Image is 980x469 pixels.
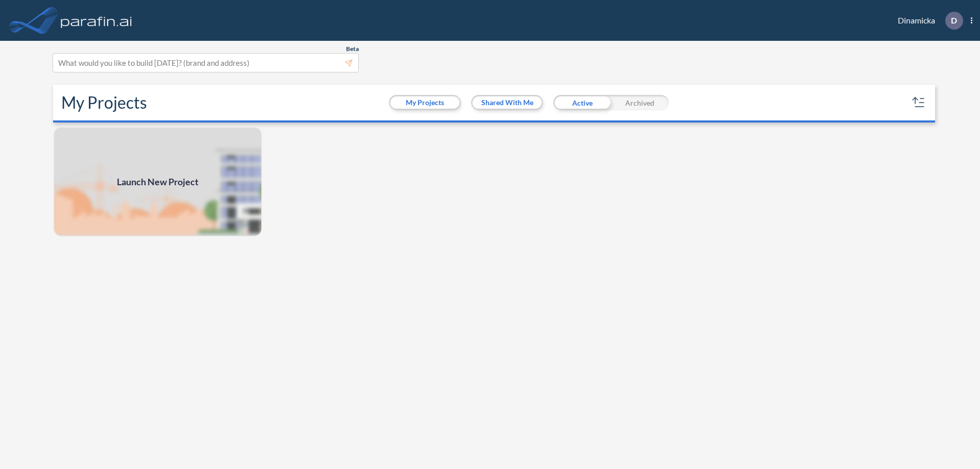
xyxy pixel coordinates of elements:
[911,94,927,111] button: sort
[117,175,199,189] span: Launch New Project
[951,16,957,25] p: D
[390,96,459,109] button: My Projects
[53,127,262,237] img: add
[61,93,147,112] h2: My Projects
[59,10,134,31] img: logo
[611,95,669,110] div: Archived
[553,95,611,110] div: Active
[346,45,359,53] span: Beta
[473,96,542,109] button: Shared With Me
[883,12,972,30] div: Dinamicka
[53,127,262,237] a: Launch New Project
